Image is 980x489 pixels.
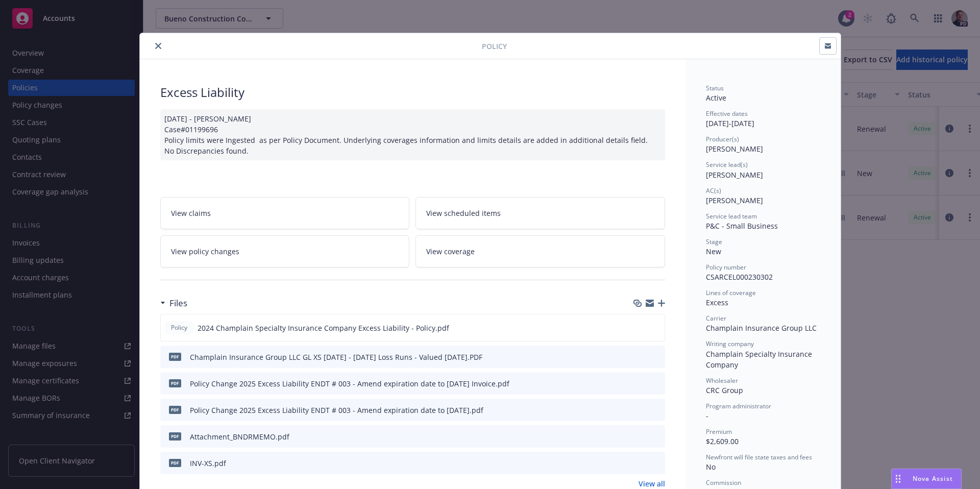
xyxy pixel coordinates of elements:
span: Excess [706,298,728,307]
div: INV-XS.pdf [190,458,226,469]
span: pdf [169,432,181,440]
button: Nova Assist [891,469,962,489]
span: pdf [169,379,181,387]
button: preview file [652,458,661,469]
span: Wholesaler [706,376,738,385]
a: View claims [160,197,410,229]
div: Files [160,297,187,310]
span: - [706,411,708,421]
span: Commission [706,478,741,487]
button: download file [635,405,644,415]
button: preview file [652,405,661,415]
span: Champlain Specialty Insurance Company [706,349,814,370]
span: Carrier [706,314,726,323]
span: Service lead(s) [706,160,748,169]
button: preview file [652,431,661,442]
div: Excess Liability [160,84,665,101]
button: download file [635,431,644,442]
button: preview file [652,352,661,362]
span: 2024 Champlain Specialty Insurance Company Excess Liability - Policy.pdf [198,323,449,333]
span: Active [706,93,726,103]
span: Service lead team [706,212,757,221]
span: CSARCEL000230302 [706,272,773,282]
span: View coverage [426,246,475,257]
h3: Files [169,297,187,310]
a: View policy changes [160,235,410,267]
span: P&C - Small Business [706,221,778,231]
span: Lines of coverage [706,288,756,297]
button: download file [635,352,644,362]
button: preview file [652,378,661,389]
a: View all [639,478,665,489]
span: Champlain Insurance Group LLC [706,323,817,333]
span: Writing company [706,339,754,348]
span: PDF [169,353,181,360]
a: View scheduled items [415,197,665,229]
span: View claims [171,208,211,218]
button: close [152,40,164,52]
span: New [706,247,721,256]
span: Stage [706,237,722,246]
span: AC(s) [706,186,721,195]
span: [PERSON_NAME] [706,144,763,154]
span: No [706,462,716,472]
button: download file [635,458,644,469]
span: Nova Assist [913,474,953,483]
button: download file [635,323,643,333]
span: $2,609.00 [706,436,739,446]
span: [PERSON_NAME] [706,170,763,180]
span: Newfront will file state taxes and fees [706,453,812,461]
div: Champlain Insurance Group LLC GL XS [DATE] - [DATE] Loss Runs - Valued [DATE].PDF [190,352,482,362]
span: Premium [706,427,732,436]
span: [PERSON_NAME] [706,195,763,205]
span: pdf [169,459,181,467]
div: Policy Change 2025 Excess Liability ENDT # 003 - Amend expiration date to [DATE].pdf [190,405,483,415]
span: View scheduled items [426,208,501,218]
span: Policy [482,41,507,52]
a: View coverage [415,235,665,267]
span: Effective dates [706,109,748,118]
span: Producer(s) [706,135,739,143]
button: preview file [651,323,660,333]
span: CRC Group [706,385,743,395]
div: Drag to move [892,469,904,488]
button: download file [635,378,644,389]
span: pdf [169,406,181,413]
span: View policy changes [171,246,239,257]
span: Policy number [706,263,746,272]
div: Policy Change 2025 Excess Liability ENDT # 003 - Amend expiration date to [DATE] Invoice.pdf [190,378,509,389]
div: [DATE] - [DATE] [706,109,820,129]
div: [DATE] - [PERSON_NAME] Case#01199696 Policy limits were Ingested as per Policy Document. Underlyi... [160,109,665,160]
span: Policy [169,323,189,332]
span: Program administrator [706,402,771,410]
span: Status [706,84,724,92]
div: Attachment_BNDRMEMO.pdf [190,431,289,442]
